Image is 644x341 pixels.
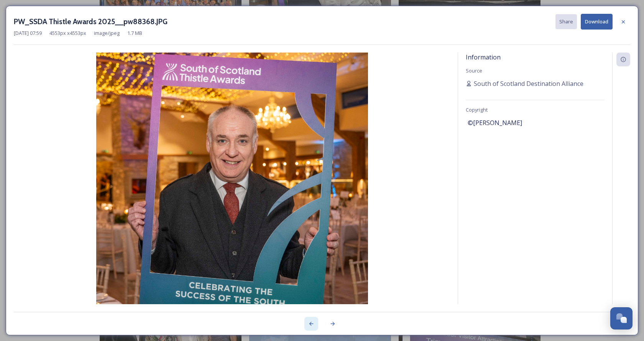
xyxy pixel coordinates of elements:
span: ©[PERSON_NAME] [468,118,522,127]
h3: PW_SSDA Thistle Awards 2025__pw88368.JPG [14,16,168,27]
span: Copyright [466,106,488,113]
button: Share [555,14,577,29]
span: 1.7 MB [127,30,142,37]
span: Information [466,53,501,61]
button: Open Chat [610,307,632,329]
span: 4553 px x 4553 px [49,30,86,37]
img: PW_SSDA%20Thistle%20Awards%202025__pw88368.JPG [14,53,450,325]
button: Download [581,14,613,30]
span: Source [466,67,482,74]
span: [DATE] 07:59 [14,30,42,37]
span: South of Scotland Destination Alliance [474,79,583,88]
span: image/jpeg [94,30,120,37]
